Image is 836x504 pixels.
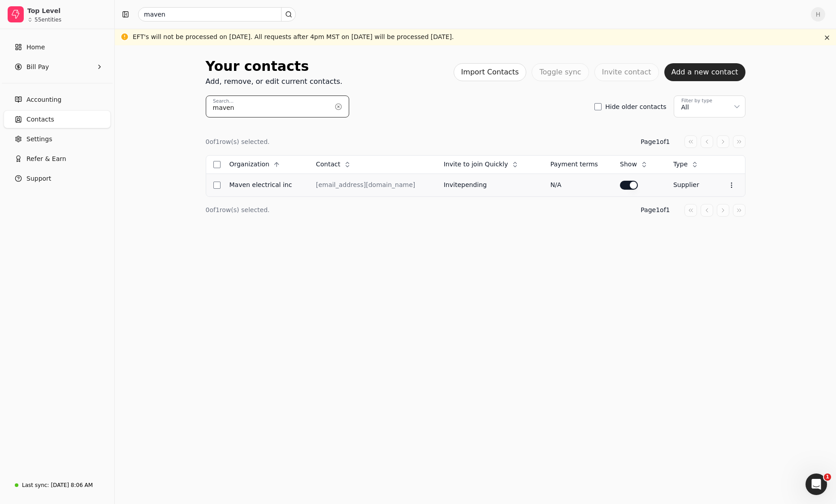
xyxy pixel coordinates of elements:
[26,115,54,124] span: Contacts
[206,205,270,215] div: 0 of 1 row(s) selected.
[213,161,221,168] button: Select all
[824,474,831,481] span: 1
[4,110,111,128] a: Contacts
[213,182,221,189] button: Select row
[641,137,670,147] div: Page 1 of 1
[454,63,527,81] button: Import Contacts
[4,130,111,148] a: Settings
[35,17,61,22] div: 55 entities
[26,174,51,183] span: Support
[26,95,61,104] span: Accounting
[51,481,93,489] div: [DATE] 8:06 AM
[681,97,712,104] div: Filter by type
[4,91,111,109] a: Accounting
[26,62,49,72] span: Bill Pay
[229,180,301,190] div: Maven Electrical Inc
[664,63,745,81] button: Add a new contact
[316,180,429,190] div: [EMAIL_ADDRESS][DOMAIN_NAME]
[550,160,606,169] div: Payment terms
[26,154,66,164] span: Refer & Earn
[4,150,111,168] button: Refer & Earn
[620,160,637,169] span: Show
[4,58,111,76] button: Bill Pay
[206,56,342,76] div: Your contacts
[673,180,710,190] div: Supplier
[4,38,111,56] a: Home
[444,157,524,172] button: Invite to join Quickly
[641,205,670,215] div: Page 1 of 1
[806,474,827,495] iframe: Intercom live chat
[4,477,111,493] a: Last sync:[DATE] 8:06 AM
[26,43,45,52] span: Home
[138,7,296,22] input: Search
[444,160,508,169] span: Invite to join Quickly
[444,180,536,190] div: Invite pending
[316,157,356,172] button: Contact
[4,169,111,187] button: Support
[811,7,825,22] button: H
[550,180,606,190] div: N/A
[27,6,107,15] div: Top Level
[206,76,342,87] div: Add, remove, or edit current contacts.
[605,104,666,110] label: Hide older contacts
[133,32,454,42] div: EFT's will not be processed on [DATE]. All requests after 4pm MST on [DATE] will be processed [DA...
[22,481,49,489] div: Last sync:
[620,157,653,172] button: Show
[673,160,688,169] span: Type
[229,157,286,172] button: Organization
[316,160,340,169] span: Contact
[673,157,704,172] button: Type
[206,137,270,147] div: 0 of 1 row(s) selected.
[229,160,269,169] span: Organization
[213,98,234,105] label: Search...
[26,135,52,144] span: Settings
